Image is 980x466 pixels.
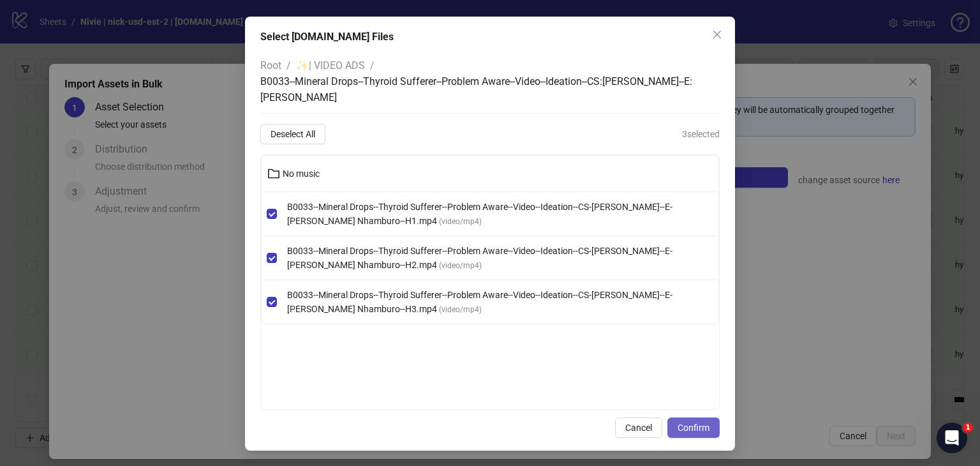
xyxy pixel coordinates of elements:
div: Select [DOMAIN_NAME] Files [260,29,720,45]
span: close [712,29,722,40]
span: Deselect All [271,129,315,139]
button: No music [262,163,718,184]
span: 1 [963,423,973,433]
span: B0033--Mineral Drops--Thyroid Sufferer--Problem Aware--Video--Ideation--CS:[PERSON_NAME]--E:[PERS... [260,75,692,103]
iframe: Intercom live chat [937,423,967,453]
span: folder [267,167,280,180]
span: Root [260,59,281,71]
span: B0033--Mineral Drops--Thyroid Sufferer--Problem Aware--Video--Ideation--CS-[PERSON_NAME]--E-[PERS... [287,290,672,314]
span: ✨| VIDEO ADS [296,59,365,71]
span: 3 selected [682,127,720,141]
button: Cancel [615,417,662,438]
span: Confirm [678,423,709,433]
button: Deselect All [260,124,325,144]
span: ( video/mp4 ) [439,261,482,270]
button: Close [707,24,727,45]
span: ( video/mp4 ) [439,305,482,314]
span: ( video/mp4 ) [439,217,482,226]
button: Confirm [667,417,720,438]
span: Cancel [625,423,652,433]
li: / [286,57,291,73]
span: No music [283,169,320,179]
span: B0033--Mineral Drops--Thyroid Sufferer--Problem Aware--Video--Ideation--CS-[PERSON_NAME]--E-[PERS... [287,202,672,226]
li: / [370,57,375,73]
span: B0033--Mineral Drops--Thyroid Sufferer--Problem Aware--Video--Ideation--CS-[PERSON_NAME]--E-[PERS... [287,246,672,270]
